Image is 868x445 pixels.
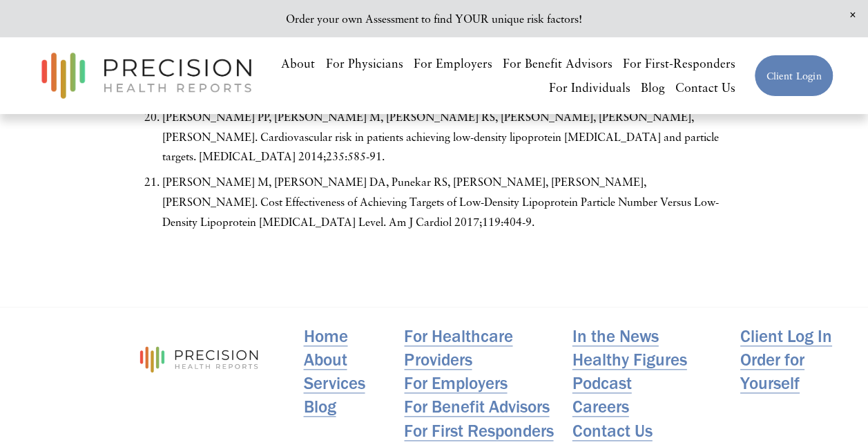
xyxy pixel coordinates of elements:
[303,371,365,395] a: Services
[572,419,653,442] a: Contact Us
[572,324,659,348] a: In the News
[404,395,549,418] a: For Benefit Advisors
[572,395,629,418] a: Careers
[619,268,868,445] iframe: Chat Widget
[641,75,665,100] a: Blog
[404,371,507,395] a: For Employers
[325,51,403,75] a: For Physicians
[303,348,347,371] a: About
[623,51,735,75] a: For First-Responders
[404,324,564,371] a: For Healthcare Providers
[303,395,336,418] a: Blog
[548,75,630,100] a: For Individuals
[675,75,735,100] a: Contact Us
[162,107,733,167] p: [PERSON_NAME] PP, [PERSON_NAME] M, [PERSON_NAME] RS, [PERSON_NAME], [PERSON_NAME], [PERSON_NAME]....
[404,419,553,442] a: For First Responders
[303,324,347,348] a: Home
[281,51,315,75] a: About
[572,348,733,395] a: Healthy Figures Podcast
[35,46,258,105] img: Precision Health Reports
[754,55,833,97] a: Client Login
[413,51,492,75] a: For Employers
[503,51,613,75] a: For Benefit Advisors
[162,172,733,231] p: [PERSON_NAME] M, [PERSON_NAME] DA, Punekar RS, [PERSON_NAME], [PERSON_NAME], [PERSON_NAME]. Cost ...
